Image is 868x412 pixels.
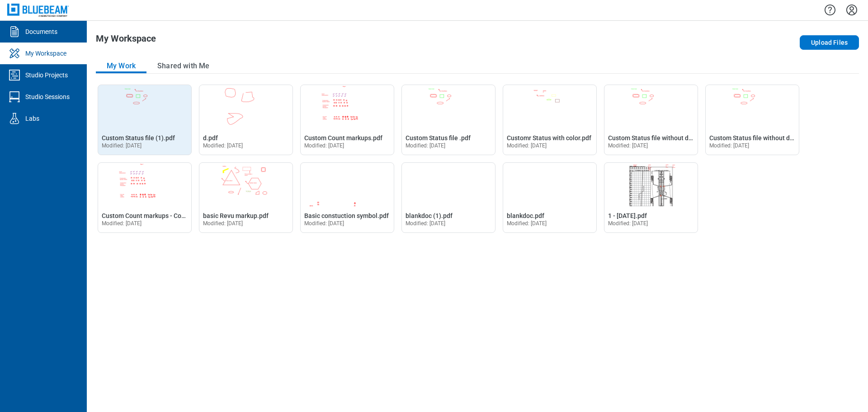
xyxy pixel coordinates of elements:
[608,220,648,227] span: Modified: [DATE]
[844,2,859,18] button: Settings
[402,85,495,128] img: Custom Status file .pdf
[7,68,22,82] svg: Studio Projects
[503,162,597,233] div: Open blankdoc.pdf in Editor
[98,85,192,155] div: Open Custom Status file (1).pdf in Editor
[604,85,698,128] img: Custom Status file without default status.pdf
[503,163,596,206] img: blankdoc.pdf
[98,162,192,233] div: Open Custom Count markups - Copy.pdf in Editor
[709,134,857,142] span: Custom Status file without default status - Copy.pdf
[199,85,293,155] div: Open d.pdf in Editor
[102,212,199,219] span: Custom Count markups - Copy.pdf
[304,212,389,219] span: Basic constuction symbol.pdf
[25,114,39,123] div: Labs
[96,59,146,73] button: My Work
[7,90,22,104] svg: Studio Sessions
[402,163,495,206] img: blankdoc (1).pdf
[7,111,22,126] svg: Labs
[7,46,22,61] svg: My Workspace
[25,92,70,101] div: Studio Sessions
[401,85,495,155] div: Open Custom Status file .pdf in Editor
[96,33,156,48] h1: My Workspace
[300,162,394,233] div: Open Basic constuction symbol.pdf in Editor
[203,220,243,227] span: Modified: [DATE]
[301,163,394,206] img: Basic constuction symbol.pdf
[102,220,142,227] span: Modified: [DATE]
[199,162,293,233] div: Open basic Revu markup.pdf in Editor
[98,85,191,128] img: Custom Status file (1).pdf
[7,24,22,39] svg: Documents
[800,35,859,50] button: Upload Files
[705,85,799,155] div: Open Custom Status file without default status - Copy.pdf in Editor
[7,4,69,17] img: Bluebeam, Inc.
[98,163,191,206] img: Custom Count markups - Copy.pdf
[203,212,269,219] span: basic Revu markup.pdf
[507,220,547,227] span: Modified: [DATE]
[709,142,750,149] span: Modified: [DATE]
[503,85,596,128] img: Customr Status with color.pdf
[304,134,382,142] span: Custom Count markups.pdf
[608,142,648,149] span: Modified: [DATE]
[304,220,344,227] span: Modified: [DATE]
[604,85,698,155] div: Open Custom Status file without default status.pdf in Editor
[608,212,647,219] span: 1 - [DATE].pdf
[304,142,344,149] span: Modified: [DATE]
[199,163,292,206] img: basic Revu markup.pdf
[406,142,446,149] span: Modified: [DATE]
[25,49,66,58] div: My Workspace
[706,85,799,128] img: Custom Status file without default status - Copy.pdf
[604,162,698,233] div: Open 1 - 12.7.2020.pdf in Editor
[199,85,292,128] img: d.pdf
[25,27,57,36] div: Documents
[604,163,698,206] img: 1 - 12.7.2020.pdf
[25,71,68,80] div: Studio Projects
[608,134,736,142] span: Custom Status file without default status.pdf
[203,134,218,142] span: d.pdf
[203,142,243,149] span: Modified: [DATE]
[507,212,544,219] span: blankdoc.pdf
[301,85,394,128] img: Custom Count markups.pdf
[507,142,547,149] span: Modified: [DATE]
[503,85,597,155] div: Open Customr Status with color.pdf in Editor
[146,59,220,73] button: Shared with Me
[406,220,446,227] span: Modified: [DATE]
[406,134,471,142] span: Custom Status file .pdf
[507,134,591,142] span: Customr Status with color.pdf
[300,85,394,155] div: Open Custom Count markups.pdf in Editor
[102,142,142,149] span: Modified: [DATE]
[102,134,175,142] span: Custom Status file (1).pdf
[406,212,453,219] span: blankdoc (1).pdf
[401,162,495,233] div: Open blankdoc (1).pdf in Editor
